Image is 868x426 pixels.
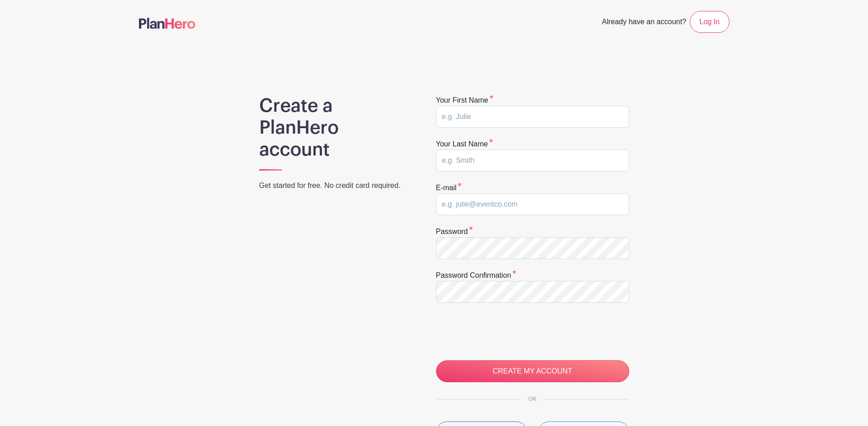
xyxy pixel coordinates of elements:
[436,182,462,193] label: E-mail
[521,396,544,402] span: OR
[259,180,412,191] p: Get started for free. No credit card required.
[436,106,629,128] input: e.g. Julie
[690,11,729,33] a: Log In
[436,270,516,281] label: Password confirmation
[436,95,493,106] label: Your first name
[259,95,412,161] h1: Create a PlanHero account
[436,150,629,171] input: e.g. Smith
[602,13,686,33] span: Already have an account?
[436,226,473,237] label: Password
[139,18,195,29] img: logo-507f7623f17ff9eddc593b1ce0a138ce2505c220e1c5a4e2b4648c50719b7d32.svg
[436,360,629,382] input: CREATE MY ACCOUNT
[436,314,575,349] iframe: reCAPTCHA
[436,139,493,150] label: Your last name
[436,193,629,215] input: e.g. julie@eventco.com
